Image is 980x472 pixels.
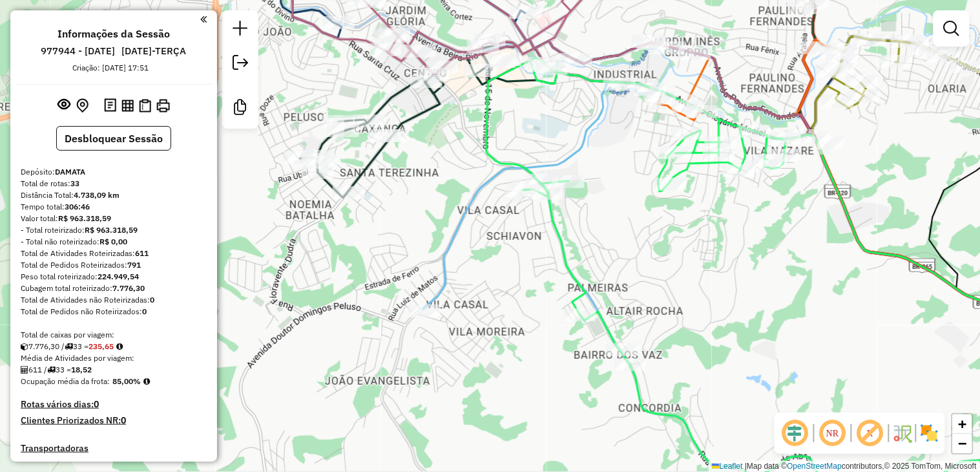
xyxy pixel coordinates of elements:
[89,341,114,351] strong: 235,65
[959,435,967,451] span: −
[780,418,811,449] span: Ocultar deslocamento
[855,418,886,449] span: Exibir rótulo
[21,364,207,376] div: 611 / 33 =
[74,96,91,116] button: Centralizar mapa no depósito ou ponto de apoio
[200,12,207,27] a: Clique aqui para minimizar o painel
[817,418,848,449] span: Ocultar NR
[745,462,747,471] span: |
[47,366,56,374] i: Total de rotas
[142,306,147,316] strong: 0
[953,414,972,434] a: Zoom in
[116,343,123,350] i: Meta Caixas/viagem: 238,00 Diferença: -2,35
[121,414,126,426] strong: 0
[112,376,141,386] strong: 85,00%
[21,306,207,317] div: Total de Pedidos não Roteirizados:
[21,224,207,236] div: - Total roteirizado:
[21,213,207,224] div: Valor total:
[21,415,207,426] h4: Clientes Priorizados NR:
[21,376,110,386] span: Ocupação média da frota:
[143,378,150,385] em: Média calculada utilizando a maior ocupação (%Peso ou %Cubagem) de cada rota da sessão. Rotas cro...
[787,462,842,471] a: OpenStreetMap
[939,16,964,41] a: Exibir filtros
[919,423,940,444] img: Exibir/Ocultar setores
[953,434,972,453] a: Zoom out
[98,272,139,281] strong: 224.949,54
[21,271,207,283] div: Peso total roteirizado:
[21,189,207,201] div: Distância Total:
[71,365,92,374] strong: 18,52
[119,96,136,114] button: Visualizar relatório de Roteirização
[122,45,187,57] h6: [DATE]-TERÇA
[21,329,207,341] div: Total de caixas por viagem:
[709,461,980,472] div: Map data © contributors,© 2025 TomTom, Microsoft
[55,167,85,177] strong: DAMATA
[99,237,127,246] strong: R$ 0,00
[227,50,253,79] a: Exportar sessão
[21,341,207,352] div: 7.776,30 / 33 =
[94,398,99,410] strong: 0
[154,96,172,115] button: Imprimir Rotas
[65,343,73,350] i: Total de rotas
[136,96,154,115] button: Visualizar Romaneio
[67,62,154,74] div: Criação: [DATE] 17:51
[21,166,207,178] div: Depósito:
[21,236,207,248] div: - Total não roteirizado:
[70,178,79,188] strong: 33
[21,178,207,189] div: Total de rotas:
[21,343,28,350] i: Cubagem total roteirizado
[959,416,967,432] span: +
[74,190,120,200] strong: 4.738,09 km
[21,248,207,259] div: Total de Atividades Roteirizadas:
[127,260,141,270] strong: 791
[112,283,145,293] strong: 7.776,30
[21,294,207,306] div: Total de Atividades não Roteirizadas:
[135,248,149,258] strong: 611
[21,352,207,364] div: Média de Atividades por viagem:
[56,126,171,151] button: Desbloquear Sessão
[21,443,207,454] h4: Transportadoras
[892,423,913,444] img: Fluxo de ruas
[21,201,207,213] div: Tempo total:
[101,96,119,116] button: Logs desbloquear sessão
[21,283,207,294] div: Cubagem total roteirizado:
[57,28,170,40] h4: Informações da Sessão
[227,94,253,123] a: Criar modelo
[41,45,116,57] h6: 977944 - [DATE]
[85,225,138,235] strong: R$ 963.318,59
[150,295,154,305] strong: 0
[227,16,253,45] a: Nova sessão e pesquisa
[21,259,207,271] div: Total de Pedidos Roteirizados:
[65,202,90,211] strong: 306:46
[58,213,111,223] strong: R$ 963.318,59
[56,95,74,116] button: Exibir sessão original
[21,366,28,374] i: Total de Atividades
[21,399,207,410] h4: Rotas vários dias:
[712,462,743,471] a: Leaflet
